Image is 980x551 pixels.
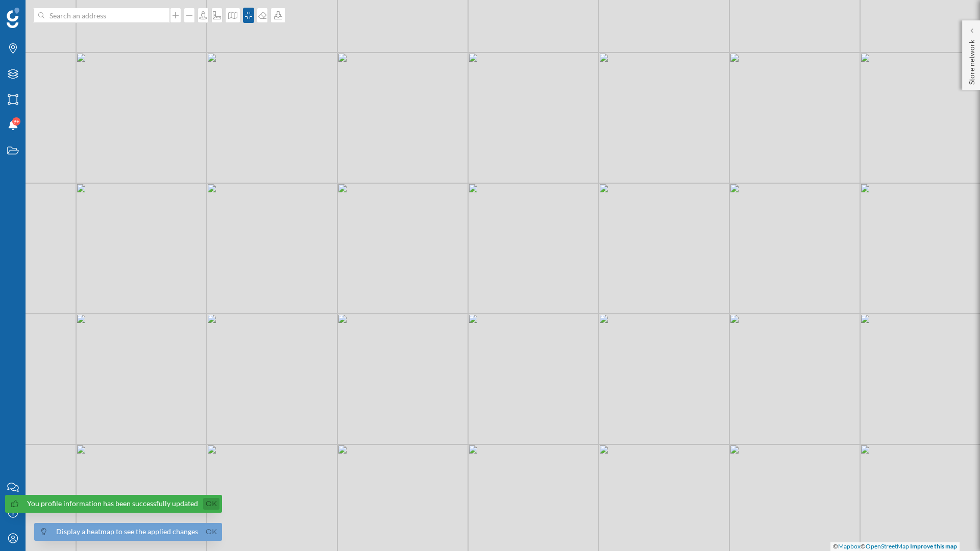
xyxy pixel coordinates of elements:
a: Ok [203,498,219,510]
span: Assistance [20,7,70,16]
img: Geoblink Logo [7,8,19,28]
a: Ok [203,526,219,538]
span: 9+ [13,116,19,127]
div: Display a heatmap to see the applied changes [56,527,198,537]
p: Store network [967,36,977,85]
a: Improve this map [910,542,957,550]
a: OpenStreetMap [866,542,909,550]
a: Mapbox [838,542,861,550]
div: You profile information has been successfully updated [27,498,198,509]
div: © © [830,542,960,551]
